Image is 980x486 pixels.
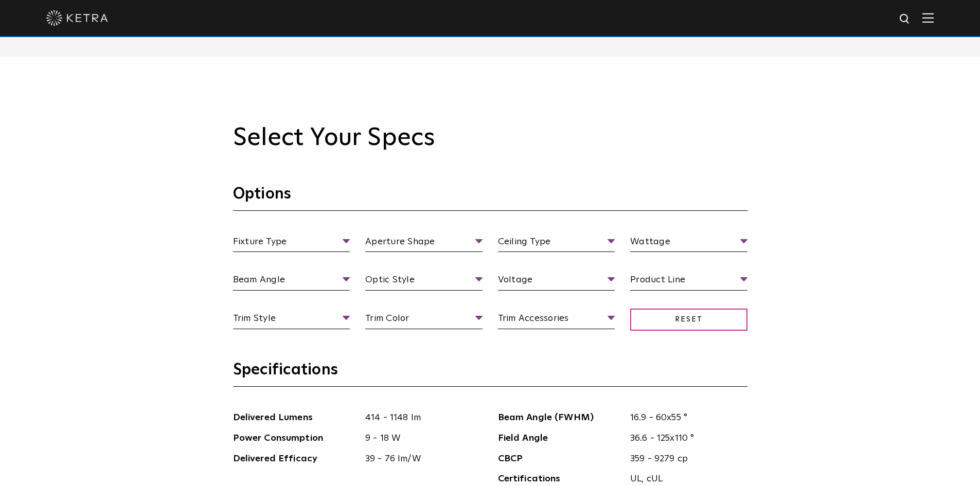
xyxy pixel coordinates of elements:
[233,184,747,211] h3: Options
[46,10,108,26] img: ketra-logo-2019-white
[498,452,623,466] span: CBCP
[233,452,358,466] span: Delivered Efficacy
[922,13,934,23] img: Hamburger%20Nav.svg
[498,431,623,446] span: Field Angle
[622,410,747,425] span: 16.9 - 60x55 °
[498,311,615,329] span: Trim Accessories
[899,13,912,26] img: search icon
[233,431,358,446] span: Power Consumption
[630,273,747,291] span: Product Line
[233,123,747,153] h2: Select Your Specs
[358,431,483,446] span: 9 - 18 W
[622,431,747,446] span: 36.6 - 125x110 °
[358,410,483,425] span: 414 - 1148 lm
[365,311,483,329] span: Trim Color
[630,309,747,331] span: Reset
[498,273,615,291] span: Voltage
[233,360,747,387] h3: Specifications
[233,410,358,425] span: Delivered Lumens
[622,452,747,466] span: 359 - 9279 cp
[498,235,615,253] span: Ceiling Type
[358,452,483,466] span: 39 - 76 lm/W
[233,273,350,291] span: Beam Angle
[233,311,350,329] span: Trim Style
[365,235,483,253] span: Aperture Shape
[365,273,483,291] span: Optic Style
[498,410,623,425] span: Beam Angle (FWHM)
[233,235,350,253] span: Fixture Type
[630,235,747,253] span: Wattage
